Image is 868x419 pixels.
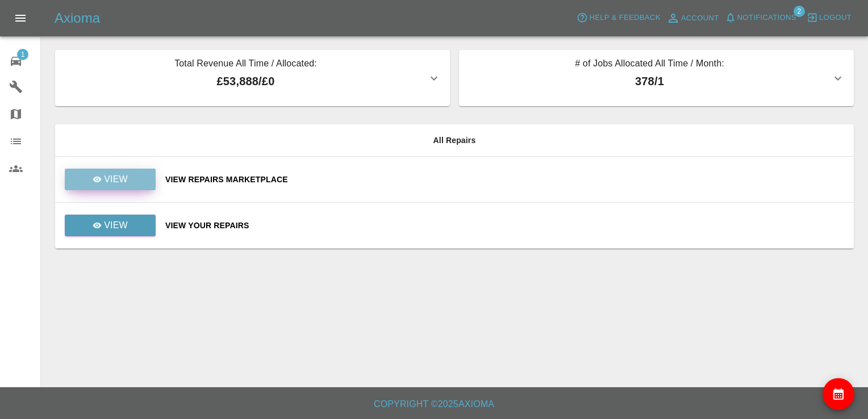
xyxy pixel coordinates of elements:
[65,215,156,236] a: View
[681,12,719,25] span: Account
[819,11,852,24] span: Logout
[7,5,34,32] button: Open drawer
[17,49,28,60] span: 1
[574,9,663,27] button: Help & Feedback
[823,378,854,410] button: availability
[64,174,156,183] a: View
[104,173,128,186] p: View
[104,219,128,232] p: View
[165,174,845,185] a: View Repairs Marketplace
[65,169,156,190] a: View
[468,73,831,90] p: 378 / 1
[459,50,854,106] button: # of Jobs Allocated All Time / Month:378/1
[663,9,722,27] a: Account
[737,11,796,24] span: Notifications
[64,73,427,90] p: £53,888 / £0
[804,9,854,27] button: Logout
[722,9,799,27] button: Notifications
[64,57,427,73] p: Total Revenue All Time / Allocated:
[55,50,450,106] button: Total Revenue All Time / Allocated:£53,888/£0
[55,9,100,27] h5: Axioma
[589,11,660,24] span: Help & Feedback
[64,220,156,229] a: View
[9,396,859,412] h6: Copyright © 2025 Axioma
[165,220,845,231] a: View Your Repairs
[468,57,831,73] p: # of Jobs Allocated All Time / Month:
[794,6,805,17] span: 2
[55,124,854,157] th: All Repairs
